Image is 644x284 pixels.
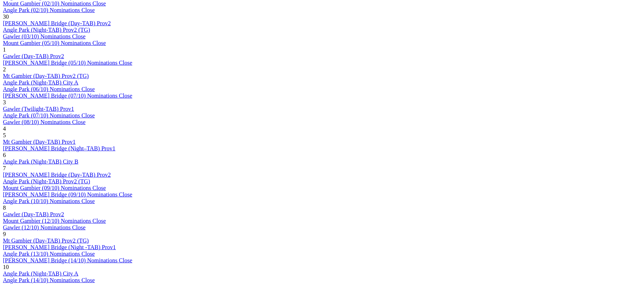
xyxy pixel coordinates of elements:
a: Gawler (Day-TAB) Prov2 [3,211,64,217]
a: Gawler (12/10) Nominations Close [3,224,85,231]
a: Angle Park (13/10) Nominations Close [3,251,95,257]
span: 8 [3,205,6,211]
a: Mount Gambier (12/10) Nominations Close [3,218,106,224]
a: Angle Park (Night-TAB) City A [3,270,78,277]
a: Angle Park (Night-TAB) City B [3,158,78,165]
span: 10 [3,264,9,270]
a: Gawler (Twilight-TAB) Prov1 [3,106,74,112]
a: Angle Park (02/10) Nominations Close [3,7,95,13]
a: Angle Park (Night-TAB) City A [3,79,78,86]
a: Angle Park (14/10) Nominations Close [3,277,95,283]
a: Angle Park (10/10) Nominations Close [3,198,95,204]
a: Angle Park (06/10) Nominations Close [3,86,95,92]
a: [PERSON_NAME] Bridge (09/10) Nominations Close [3,191,132,198]
a: Gawler (03/10) Nominations Close [3,33,85,40]
a: [PERSON_NAME] Bridge (Night–TAB) Prov1 [3,145,115,152]
span: 3 [3,99,6,105]
a: Mount Gambier (09/10) Nominations Close [3,185,106,191]
a: [PERSON_NAME] Bridge (Day-TAB) Prov2 [3,20,111,26]
a: [PERSON_NAME] Bridge (Day-TAB) Prov2 [3,172,111,178]
a: Mt Gambier (Day-TAB) Prov2 (TG) [3,238,89,244]
a: Gawler (08/10) Nominations Close [3,119,85,125]
span: 9 [3,231,6,237]
span: 5 [3,132,6,138]
a: Mt Gambier (Day-TAB) Prov2 (TG) [3,73,89,79]
span: 30 [3,14,9,20]
a: [PERSON_NAME] Bridge (14/10) Nominations Close [3,257,132,264]
a: Angle Park (Night-TAB) Prov2 (TG) [3,27,90,33]
a: Gawler (Day-TAB) Prov2 [3,53,64,59]
a: Mt Gambier (Day-TAB) Prov1 [3,139,76,145]
a: [PERSON_NAME] Bridge (05/10) Nominations Close [3,60,132,66]
a: Mount Gambier (05/10) Nominations Close [3,40,106,46]
span: 2 [3,66,6,72]
span: 7 [3,165,6,171]
a: [PERSON_NAME] Bridge (Night -TAB) Prov1 [3,244,116,250]
span: 4 [3,126,6,132]
a: Mount Gambier (02/10) Nominations Close [3,0,106,7]
a: [PERSON_NAME] Bridge (07/10) Nominations Close [3,93,132,99]
a: Angle Park (Night-TAB) Prov2 (TG) [3,178,90,184]
a: Angle Park (07/10) Nominations Close [3,112,95,119]
span: 1 [3,46,6,53]
span: 6 [3,152,6,158]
